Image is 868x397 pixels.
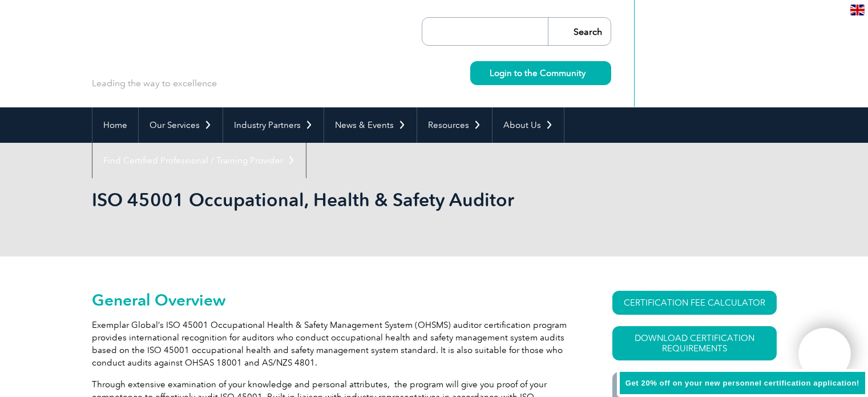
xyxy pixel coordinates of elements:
[417,107,492,143] a: Resources
[470,61,611,85] a: Login to the Community
[625,379,859,387] span: Get 20% off on your new personnel certification application!
[92,107,138,143] a: Home
[810,340,839,368] img: svg+xml;nitro-empty-id=MTI5NzoxMTY=-1;base64,PHN2ZyB2aWV3Qm94PSIwIDAgNDAwIDQwMCIgd2lkdGg9IjQwMCIg...
[223,107,324,143] a: Industry Partners
[586,70,592,76] img: svg+xml;nitro-empty-id=Mzc1OjIyMw==-1;base64,PHN2ZyB2aWV3Qm94PSIwIDAgMTEgMTEiIHdpZHRoPSIxMSIgaGVp...
[92,77,217,90] p: Leading the way to excellence
[324,107,417,143] a: News & Events
[139,107,223,143] a: Our Services
[92,189,530,211] h1: ISO 45001 Occupational, Health & Safety Auditor
[850,5,865,15] img: en
[92,319,571,369] p: Exemplar Global’s ISO 45001 Occupational Health & Safety Management System (OHSMS) auditor certif...
[492,107,564,143] a: About Us
[612,291,777,315] a: CERTIFICATION FEE CALCULATOR
[92,291,571,309] h2: General Overview
[612,326,777,360] a: Download Certification Requirements
[92,143,306,178] a: Find Certified Professional / Training Provider
[548,18,611,45] input: Search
